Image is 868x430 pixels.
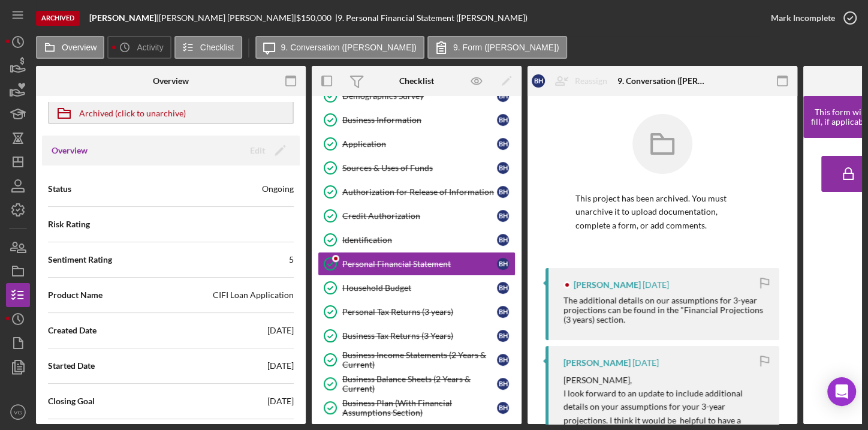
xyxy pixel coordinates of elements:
[497,210,509,222] div: B H
[318,132,516,156] a: ApplicationBH
[107,36,171,59] button: Activity
[267,395,294,407] div: [DATE]
[497,162,509,174] div: B H
[342,307,497,317] div: Personal Tax Returns (3 years)
[48,395,95,407] span: Closing Goal
[267,324,294,336] div: [DATE]
[48,254,112,266] span: Sentiment Rating
[200,43,234,52] label: Checklist
[174,36,242,59] button: Checklist
[532,74,545,88] div: B H
[296,13,331,23] span: $150,000
[563,358,631,368] div: [PERSON_NAME]
[48,289,103,301] span: Product Name
[342,331,497,341] div: Business Tax Returns (3 Years)
[342,398,497,417] div: Business Plan (With Financial Assumptions Section)
[497,138,509,150] div: B H
[617,76,707,86] div: 9. Conversation ([PERSON_NAME])
[281,43,417,52] label: 9. Conversation ([PERSON_NAME])
[318,108,516,132] a: Business InformationBH
[526,69,619,93] button: BHReassign
[497,378,509,390] div: B H
[318,204,516,228] a: Credit AuthorizationBH
[243,142,290,160] button: Edit
[453,43,559,52] label: 9. Form ([PERSON_NAME])
[771,6,835,30] div: Mark Incomplete
[48,360,95,372] span: Started Date
[497,402,509,414] div: B H
[318,276,516,300] a: Household BudgetBH
[342,350,497,369] div: Business Income Statements (2 Years & Current)
[575,192,749,232] p: This project has been archived. You must unarchive it to upload documentation, complete a form, o...
[153,76,189,86] div: Overview
[643,280,669,290] time: 2024-03-27 18:22
[342,374,497,393] div: Business Balance Sheets (2 Years & Current)
[497,258,509,270] div: B H
[342,115,497,125] div: Business Information
[267,360,294,372] div: [DATE]
[318,372,516,396] a: Business Balance Sheets (2 Years & Current)BH
[342,91,497,101] div: Demographics Survey
[48,324,97,336] span: Created Date
[14,409,22,416] text: VG
[827,377,856,406] div: Open Intercom Messenger
[497,114,509,126] div: B H
[89,13,159,23] div: |
[255,36,424,59] button: 9. Conversation ([PERSON_NAME])
[262,183,294,195] div: Ongoing
[289,254,294,266] div: 5
[137,43,163,52] label: Activity
[399,76,434,86] div: Checklist
[574,280,641,290] div: [PERSON_NAME]
[318,252,516,276] a: Personal Financial StatementBH
[497,306,509,318] div: B H
[563,296,767,324] div: The additional details on our assumptions for 3-year projections can be found in the "Financial P...
[497,90,509,102] div: B H
[342,283,497,293] div: Household Budget
[497,330,509,342] div: B H
[48,218,90,230] span: Risk Rating
[52,145,88,157] h3: Overview
[497,282,509,294] div: B H
[36,36,104,59] button: Overview
[632,358,659,368] time: 2024-03-25 13:17
[342,163,497,173] div: Sources & Uses of Funds
[427,36,567,59] button: 9. Form ([PERSON_NAME])
[342,235,497,245] div: Identification
[79,101,186,123] div: Archived (click to unarchive)
[318,228,516,252] a: IdentificationBH
[36,11,80,26] div: Archived
[159,13,296,23] div: [PERSON_NAME] [PERSON_NAME] |
[342,211,497,221] div: Credit Authorization
[6,400,30,424] button: VG
[342,187,497,197] div: Authorization for Release of Information
[48,183,71,195] span: Status
[318,300,516,324] a: Personal Tax Returns (3 years)BH
[497,186,509,198] div: B H
[318,156,516,180] a: Sources & Uses of FundsBH
[575,69,607,93] div: Reassign
[318,348,516,372] a: Business Income Statements (2 Years & Current)BH
[335,13,528,23] div: | 9. Personal Financial Statement ([PERSON_NAME])
[89,13,156,23] b: [PERSON_NAME]
[62,43,97,52] label: Overview
[563,374,767,387] p: [PERSON_NAME],
[342,139,497,149] div: Application
[342,259,497,269] div: Personal Financial Statement
[497,234,509,246] div: B H
[213,289,294,301] div: CIFI Loan Application
[318,84,516,108] a: Demographics SurveyBH
[48,100,294,124] button: Archived (click to unarchive)
[318,396,516,420] a: Business Plan (With Financial Assumptions Section)BH
[497,354,509,366] div: B H
[759,6,862,30] button: Mark Incomplete
[250,142,265,160] div: Edit
[318,180,516,204] a: Authorization for Release of InformationBH
[318,324,516,348] a: Business Tax Returns (3 Years)BH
